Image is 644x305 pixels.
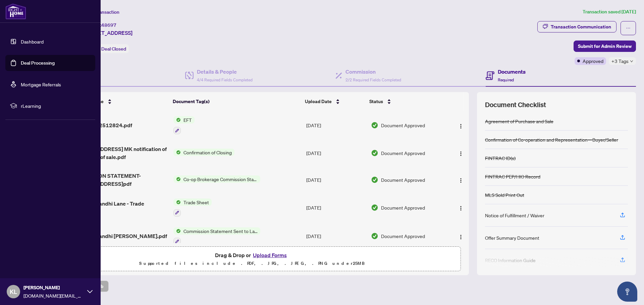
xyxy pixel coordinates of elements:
span: 48697 [101,22,116,28]
button: Logo [455,231,466,241]
span: Drag & Drop orUpload FormsSupported files include .PDF, .JPG, .JPEG, .PNG under25MB [43,247,461,272]
th: Status [367,92,445,111]
img: logo [5,3,26,19]
span: View Transaction [84,9,119,15]
div: Offer Summary Document [485,234,539,241]
img: Status Icon [173,227,181,235]
span: 1010-38 Gandhi [PERSON_NAME].pdf [72,232,167,240]
span: Document Approved [381,204,425,211]
img: Status Icon [173,149,181,156]
button: Logo [455,148,466,158]
h4: Commission [345,68,401,76]
p: Supported files include .PDF, .JPG, .JPEG, .PNG under 25 MB [47,259,457,268]
th: (14) File Name [69,92,170,111]
img: Status Icon [173,199,181,206]
span: [STREET_ADDRESS] MK notification of completion of sale.pdf [72,145,168,161]
div: Agreement of Purchase and Sale [485,118,553,125]
a: Deal Processing [21,60,55,66]
span: [PERSON_NAME] [23,284,84,291]
img: Document Status [371,122,378,129]
span: Confirmation of Closing [181,149,234,156]
img: Logo [458,151,464,156]
img: Logo [458,234,464,240]
span: down [630,60,633,63]
span: Document Approved [381,176,425,183]
button: Submit for Admin Review [574,41,636,52]
td: [DATE] [304,193,368,222]
span: [STREET_ADDRESS] [83,29,132,37]
span: 2/2 Required Fields Completed [345,77,401,82]
span: Document Checklist [485,100,546,109]
span: Required [498,77,514,82]
a: Dashboard [21,39,44,45]
span: KL [10,287,17,296]
span: Trade Sheet [181,199,212,206]
span: rLearning [21,102,91,109]
button: Upload Forms [251,251,289,259]
article: Transaction saved [DATE] [583,8,636,16]
span: [DOMAIN_NAME][EMAIL_ADDRESS][DOMAIN_NAME] [23,292,84,299]
button: Logo [455,202,466,213]
div: FINTRAC PEP/HIO Record [485,173,540,180]
span: Approved [583,57,603,65]
td: [DATE] [304,111,368,140]
div: Notice of Fulfillment / Waiver [485,212,544,219]
div: Transaction Communication [551,21,611,32]
span: 1010-38 Gandhi Lane - Trade Sheet.pdf [72,200,168,216]
img: Logo [458,124,464,129]
img: Logo [458,178,464,183]
button: Open asap [617,282,637,302]
img: Status Icon [173,175,181,183]
span: COMMISSION STATEMENT- [STREET_ADDRESS]pdf [72,172,168,188]
button: Status IconConfirmation of Closing [173,149,234,156]
td: [DATE] [304,222,368,251]
h4: Documents [498,68,526,76]
img: Document Status [371,149,378,157]
div: Confirmation of Co-operation and Representation—Buyer/Seller [485,136,618,143]
span: Deal Closed [101,46,126,52]
button: Status IconCo-op Brokerage Commission Statement [173,175,260,183]
td: [DATE] [304,166,368,193]
a: Mortgage Referrals [21,81,61,87]
img: Status Icon [173,116,181,124]
span: Document Approved [381,232,425,240]
div: Status: [83,44,129,53]
span: Drag & Drop or [215,251,289,259]
span: Submit for Admin Review [578,41,632,52]
span: Co-op Brokerage Commission Statement [181,175,260,183]
h4: Details & People [197,68,253,76]
span: Status [369,98,383,105]
span: Upload Date [305,98,332,105]
button: Status IconTrade Sheet [173,199,212,217]
span: Document Approved [381,122,425,129]
div: FINTRAC ID(s) [485,154,516,162]
div: MLS Sold Print Out [485,191,524,199]
button: Status IconCommission Statement Sent to Lawyer [173,227,260,245]
img: Document Status [371,176,378,183]
span: EFT [181,116,195,124]
button: Logo [455,120,466,131]
button: Logo [455,174,466,185]
img: Document Status [371,204,378,211]
span: +3 Tags [611,57,629,65]
button: Transaction Communication [537,21,616,32]
td: [DATE] [304,140,368,166]
img: Document Status [371,232,378,240]
img: Logo [458,206,464,211]
span: Commission Statement Sent to Lawyer [181,227,260,235]
th: Document Tag(s) [170,92,302,111]
span: Document Approved [381,149,425,157]
span: ellipsis [626,26,631,30]
th: Upload Date [302,92,367,111]
span: Agent EFT 2512824.pdf [72,121,132,129]
button: Status IconEFT [173,116,195,134]
span: 4/4 Required Fields Completed [197,77,253,82]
